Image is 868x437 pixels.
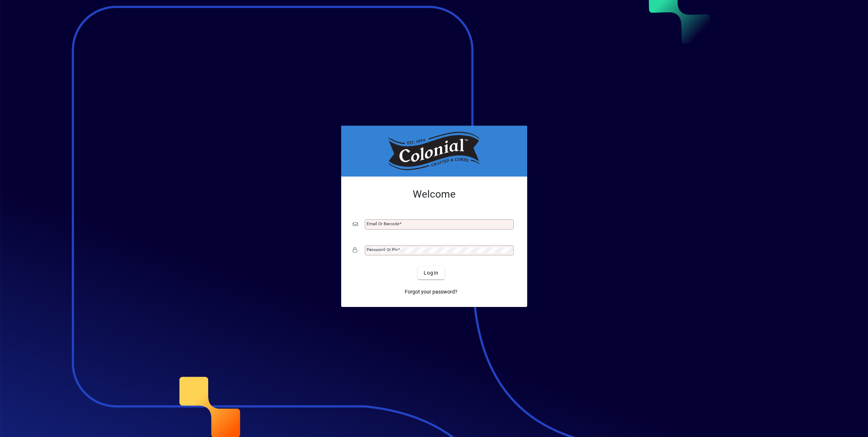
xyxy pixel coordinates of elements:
a: Forgot your password? [402,285,460,298]
mat-label: Email or Barcode [367,221,399,226]
button: Login [418,266,444,279]
h2: Welcome [353,188,516,201]
span: Forgot your password? [405,288,457,296]
span: Login [424,269,439,277]
mat-label: Password or Pin [367,247,398,252]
